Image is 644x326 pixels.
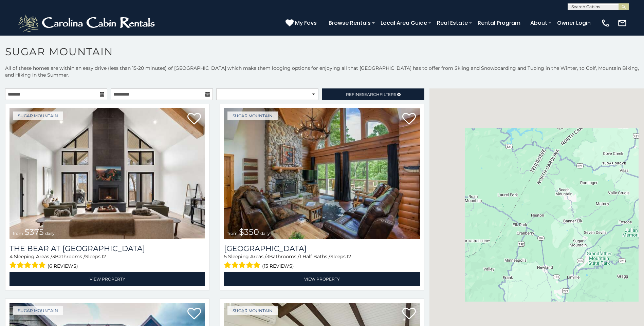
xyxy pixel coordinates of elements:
span: $375 [24,227,44,237]
a: My Favs [286,19,318,27]
a: from $350 daily [224,108,420,239]
span: My Favs [295,19,317,27]
a: Rental Program [474,17,524,29]
span: $350 [239,227,259,237]
a: View Property [224,272,420,286]
a: Add to favorites [402,112,416,126]
a: Add to favorites [402,307,416,321]
span: from [13,231,23,236]
a: View Property [10,272,205,286]
a: from $375 daily [10,108,205,239]
div: Sleeping Areas / Bathrooms / Sleeps: [224,253,420,270]
a: [GEOGRAPHIC_DATA] [224,244,420,253]
span: 3 [52,253,55,260]
a: About [527,17,551,29]
span: 1 Half Baths / [299,253,330,260]
span: 12 [102,253,106,260]
img: mail-regular-white.png [618,18,627,28]
span: 5 [224,253,227,260]
span: Search [362,92,380,97]
img: 1714398141_thumbnail.jpeg [224,108,420,239]
a: The Bear At [GEOGRAPHIC_DATA] [10,244,205,253]
div: Sleeping Areas / Bathrooms / Sleeps: [10,253,205,270]
a: Local Area Guide [377,17,430,29]
span: Refine Filters [346,92,396,97]
span: daily [260,231,270,236]
a: Sugar Mountain [13,111,63,120]
img: phone-regular-white.png [601,18,610,28]
img: 1714387646_thumbnail.jpeg [10,108,205,239]
a: RefineSearchFilters [322,88,424,100]
a: Browse Rentals [325,17,374,29]
span: 3 [266,253,269,260]
a: Sugar Mountain [227,306,278,315]
span: 12 [347,253,351,260]
img: White-1-2.png [17,13,158,33]
a: Owner Login [554,17,594,29]
span: daily [45,231,55,236]
span: 4 [10,253,13,260]
span: from [227,231,238,236]
span: (6 reviews) [48,262,78,270]
a: Real Estate [434,17,471,29]
a: Sugar Mountain [227,111,278,120]
span: (13 reviews) [262,262,294,270]
h3: The Bear At Sugar Mountain [10,244,205,253]
h3: Grouse Moor Lodge [224,244,420,253]
a: Sugar Mountain [13,306,63,315]
a: Add to favorites [187,112,201,126]
a: Add to favorites [187,307,201,321]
